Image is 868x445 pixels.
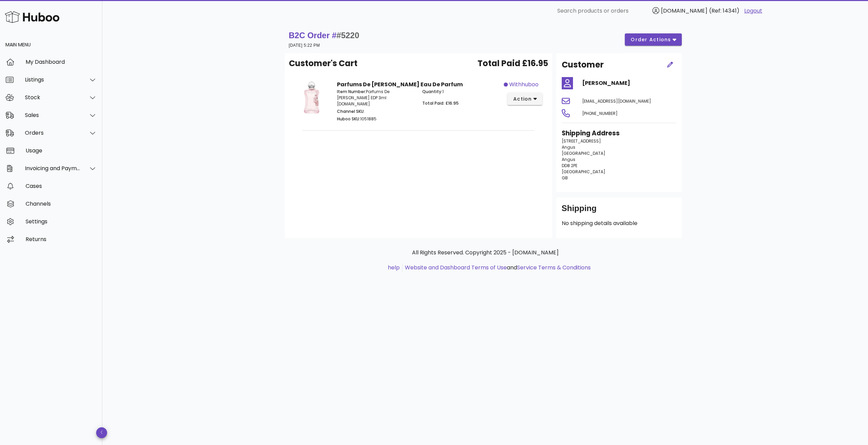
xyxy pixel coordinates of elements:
span: [GEOGRAPHIC_DATA] [562,150,605,156]
span: Channel SKU: [337,108,365,114]
a: help [388,264,400,271]
strong: Parfums De [PERSON_NAME] Eau De Parfum [337,80,463,88]
p: No shipping details available [562,219,676,227]
span: DD8 2PE [562,163,577,168]
h4: [PERSON_NAME] [582,79,676,87]
span: Huboo SKU: [337,116,360,122]
h2: Customer [562,59,604,71]
div: Shipping [562,203,676,219]
span: (Ref: 14341) [709,7,739,15]
button: action [507,93,543,105]
span: Angus [562,144,575,150]
img: Product Image [294,80,329,115]
p: All Rights Reserved. Copyright 2025 - [DOMAIN_NAME] [290,249,680,257]
a: Website and Dashboard Terms of Use [405,264,507,271]
span: [PHONE_NUMBER] [582,110,618,116]
span: Item Number: [337,89,366,94]
div: Stock [25,94,80,101]
strong: B2C Order # [289,31,359,40]
div: Listings [25,76,80,83]
span: order actions [630,36,671,43]
p: 1 [422,89,500,95]
p: 1051885 [337,116,414,122]
div: Settings [26,218,97,225]
span: Angus [562,157,575,162]
h3: Shipping Address [562,129,676,138]
p: Parfums De [PERSON_NAME] EDP 3ml [DOMAIN_NAME] [337,89,414,107]
a: Logout [744,7,762,15]
span: Total Paid £16.95 [477,57,548,70]
div: Cases [26,183,97,189]
div: Returns [26,236,97,242]
img: Huboo Logo [5,10,59,24]
span: [STREET_ADDRESS] [562,138,601,144]
button: order actions [625,33,681,46]
span: Customer's Cart [289,57,357,70]
div: Sales [25,112,80,118]
span: [EMAIL_ADDRESS][DOMAIN_NAME] [582,98,651,104]
div: Usage [26,147,97,154]
span: [GEOGRAPHIC_DATA] [562,169,605,175]
span: [DOMAIN_NAME] [661,7,707,15]
div: Invoicing and Payments [25,165,80,172]
a: Service Terms & Conditions [517,264,591,271]
small: [DATE] 5:22 PM [289,43,320,48]
div: Channels [26,201,97,207]
span: action [513,95,532,103]
span: Quantity: [422,89,442,94]
span: Total Paid: £16.95 [422,100,459,106]
span: withhuboo [509,80,539,89]
span: #5220 [337,31,359,40]
span: GB [562,175,568,181]
div: Orders [25,130,80,136]
div: My Dashboard [26,59,97,65]
li: and [402,264,591,272]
